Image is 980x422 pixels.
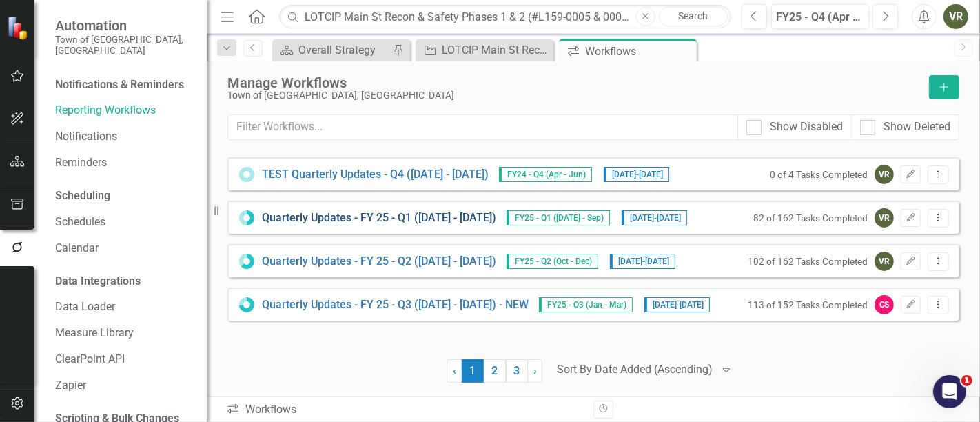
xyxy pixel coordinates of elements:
span: Automation [55,17,193,34]
button: VR [943,4,968,29]
small: Town of [GEOGRAPHIC_DATA], [GEOGRAPHIC_DATA] [55,34,193,57]
span: ‹ [453,364,456,377]
input: Search ClearPoint... [279,5,731,29]
div: VR [875,208,894,228]
a: 3 [506,359,528,383]
div: Workflows [585,43,693,60]
a: Data Loader [55,299,193,315]
a: Reminders [55,155,193,171]
a: Zapier [55,378,193,394]
a: Quarterly Updates - FY 25 - Q1 ([DATE] - [DATE]) [262,210,496,226]
a: Calendar [55,241,193,257]
span: [DATE] - [DATE] [622,210,687,225]
small: 102 of 162 Tasks Completed [748,256,868,267]
div: Town of [GEOGRAPHIC_DATA], [GEOGRAPHIC_DATA] [227,90,922,101]
span: FY24 - Q4 (Apr - Jun) [499,167,592,182]
a: Quarterly Updates - FY 25 - Q2 ([DATE] - [DATE]) [262,254,496,270]
div: Notifications & Reminders [55,77,184,93]
div: Show Disabled [770,119,843,135]
span: FY25 - Q2 (Oct - Dec) [507,254,598,269]
img: ClearPoint Strategy [7,16,31,40]
a: LOTCIP Main St Recon & Safety Phases 1 & 2 (#L159-0005 & 0006, 30147 & TBD) [419,41,550,59]
span: [DATE] - [DATE] [644,297,710,312]
a: Quarterly Updates - FY 25 - Q3 ([DATE] - [DATE]) - NEW [262,297,529,313]
button: FY25 - Q4 (Apr - Jun) [771,4,869,29]
a: Search [659,7,728,26]
div: Show Deleted [884,119,950,135]
input: Filter Workflows... [227,114,738,140]
div: Workflows [226,402,583,418]
a: Reporting Workflows [55,103,193,119]
div: FY25 - Q4 (Apr - Jun) [776,9,864,26]
div: VR [875,165,894,184]
div: Manage Workflows [227,75,922,90]
a: Measure Library [55,325,193,341]
div: Overall Strategy [298,41,389,59]
span: 1 [462,359,484,383]
span: [DATE] - [DATE] [610,254,675,269]
iframe: Intercom live chat [933,375,966,408]
div: Scheduling [55,188,110,204]
a: ClearPoint API [55,352,193,368]
small: 113 of 152 Tasks Completed [748,299,868,310]
div: CS [875,295,894,314]
a: Overall Strategy [276,41,389,59]
span: [DATE] - [DATE] [604,167,669,182]
div: Data Integrations [55,274,141,290]
span: FY25 - Q1 ([DATE] - Sep) [507,210,610,225]
span: FY25 - Q3 (Jan - Mar) [539,297,633,312]
span: › [533,364,537,377]
a: TEST Quarterly Updates - Q4 ([DATE] - [DATE]) [262,167,489,183]
a: Notifications [55,129,193,145]
div: LOTCIP Main St Recon & Safety Phases 1 & 2 (#L159-0005 & 0006, 30147 & TBD) [442,41,550,59]
span: 1 [961,375,972,386]
a: Schedules [55,214,193,230]
a: 2 [484,359,506,383]
div: VR [875,252,894,271]
small: 0 of 4 Tasks Completed [770,169,868,180]
small: 82 of 162 Tasks Completed [753,212,868,223]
